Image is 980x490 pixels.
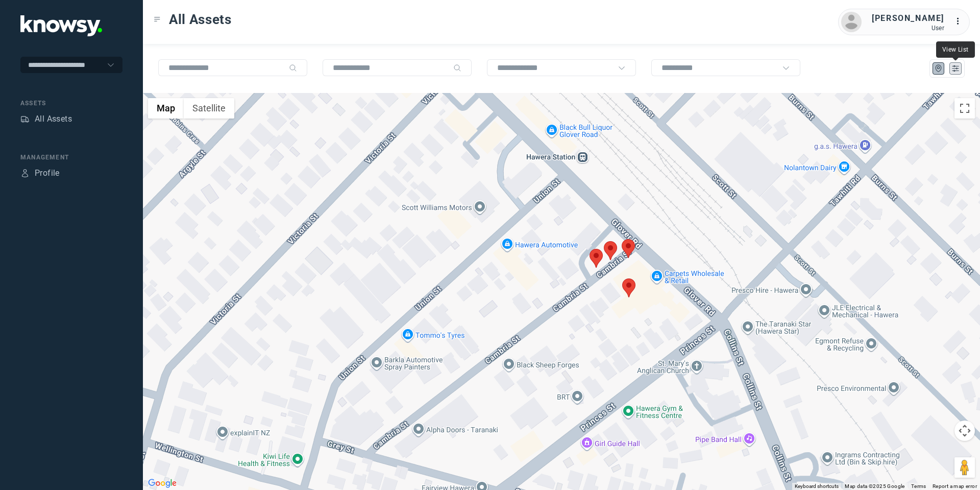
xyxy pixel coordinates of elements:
div: Map [934,64,943,73]
tspan: ... [955,17,965,25]
div: Assets [20,114,30,124]
div: [PERSON_NAME] [872,12,944,25]
span: All Assets [169,10,232,29]
div: Toggle Menu [154,16,161,23]
button: Show street map [148,98,184,119]
button: Show satellite imagery [184,98,234,119]
div: User [872,25,944,32]
a: Open this area in Google Maps (opens a new window) [145,477,179,490]
button: Map camera controls [954,421,975,441]
div: Search [289,64,297,72]
a: ProfileProfile [20,167,60,179]
div: : [954,15,967,29]
div: List [951,64,960,73]
button: Keyboard shortcuts [795,483,839,490]
div: All Assets [35,113,72,125]
div: : [954,15,967,28]
a: Report a map error [933,483,977,489]
span: View List [942,46,969,53]
span: Map data ©2025 Google [845,483,904,489]
div: Assets [20,99,122,108]
div: Management [20,153,122,162]
div: Profile [35,167,60,179]
div: Search [453,64,461,72]
button: Toggle fullscreen view [954,98,975,119]
a: Terms (opens in new tab) [911,483,926,489]
div: Profile [20,169,30,178]
button: Drag Pegman onto the map to open Street View [954,457,975,478]
img: Google [145,477,179,490]
a: AssetsAll Assets [20,113,72,125]
img: Application Logo [20,15,102,36]
img: avatar.png [841,12,862,32]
